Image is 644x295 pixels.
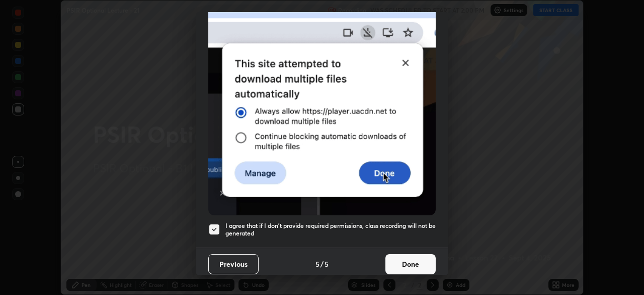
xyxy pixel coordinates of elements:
[208,254,259,274] button: Previous
[320,259,324,269] h4: /
[385,254,436,274] button: Done
[225,222,436,238] h5: I agree that if I don't provide required permissions, class recording will not be generated
[325,259,329,269] h4: 5
[315,259,319,269] h4: 5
